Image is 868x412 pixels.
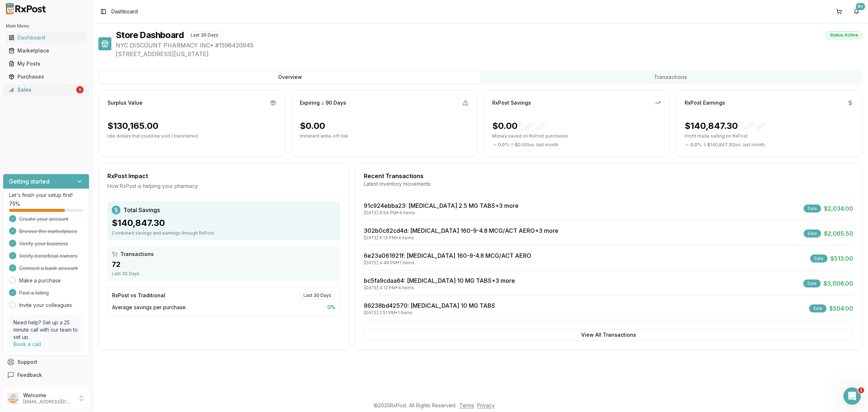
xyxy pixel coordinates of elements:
a: 302b0c82cd4d: [MEDICAL_DATA] 160-9-4.8 MCG/ACT AERO+3 more [364,227,558,234]
span: Feedback [17,371,42,379]
div: Dashboard [9,34,84,41]
span: ( - $0.00 ) vs. last month [511,142,558,148]
p: Welcome [23,392,73,399]
span: 0 % [327,304,335,311]
span: $3,006.00 [824,279,853,288]
div: My Posts [9,60,84,67]
div: Purchases [9,73,84,80]
div: $0.00 [492,120,546,132]
p: Let's finish your setup first! [9,192,83,199]
div: Latest inventory movements [364,180,853,188]
span: [STREET_ADDRESS][US_STATE] [116,50,862,58]
span: Connect a bank account [19,265,78,272]
div: How RxPost is helping your pharmacy [107,182,340,190]
div: Sale [804,230,821,237]
a: Dashboard [6,31,86,44]
span: Total Savings [123,206,160,214]
a: bc5fa9cdaa64: [MEDICAL_DATA] 10 MG TABS+3 more [364,277,515,284]
div: Surplus Value [107,99,142,106]
p: Idle dollars that could be sold / transferred [107,133,276,139]
button: Purchases [3,71,89,83]
span: Verify beneficial owners [19,252,77,260]
a: My Posts [6,57,86,70]
button: Feedback [3,369,89,382]
div: Last 30 Days [112,271,336,277]
p: Need help? Set up a 25 minute call with our team to set up. [13,319,79,341]
div: Sale [809,304,826,312]
a: Sales5 [6,83,86,96]
span: ( - $140,847.30 ) vs. last month [704,142,765,148]
a: 86238bd42570: [MEDICAL_DATA] 10 MG TABS [364,302,495,309]
div: $130,165.00 [107,120,158,132]
span: Dashboard [111,8,138,15]
button: Support [3,356,89,369]
img: RxPost Logo [3,3,49,14]
div: Sale [804,205,821,213]
button: Dashboard [3,32,89,43]
span: 0.0 % [498,142,509,148]
div: Sales [9,86,75,93]
span: Average savings per purchase: [112,304,187,311]
a: Purchases [6,70,86,83]
span: $2,065.50 [824,229,853,238]
div: 72 [112,259,336,269]
a: Privacy [477,402,495,408]
a: 91c924ebba23: [MEDICAL_DATA] 2.5 MG TABS+3 more [364,202,519,209]
div: RxPost Earnings [685,99,725,106]
p: Profit made selling on RxPost [685,133,853,139]
span: NYC DISCOUNT PHARMACY INC • # 1598420945 [116,41,862,50]
button: Marketplace [3,45,89,56]
div: Expiring ≤ 90 Days [300,99,346,106]
div: [DATE] 2:51 PM • 1 items [364,310,495,316]
div: $140,847.30 [685,120,767,132]
a: Invite your colleagues [19,302,72,309]
h2: Main Menu [6,23,86,29]
span: 75 % [9,200,20,207]
div: RxPost vs Traditional [112,292,165,299]
div: $140,847.30 [112,217,336,229]
a: Book a call [13,341,41,347]
h1: Store Dashboard [116,29,184,41]
button: Overview [100,71,480,83]
div: 9+ [856,3,865,10]
span: $2,034.00 [824,204,853,213]
p: [EMAIL_ADDRESS][DOMAIN_NAME] [23,399,73,405]
div: Sale [810,255,827,262]
a: 6e23a061921f: [MEDICAL_DATA] 160-9-4.8 MCG/ACT AERO [364,252,531,259]
a: Terms [459,402,474,408]
span: 1 [858,387,864,393]
button: Transactions [480,71,861,83]
span: Post a listing [19,289,49,297]
div: RxPost Impact [107,172,340,180]
span: $513.00 [830,254,853,263]
button: Sales5 [3,84,89,96]
a: Marketplace [6,44,86,57]
div: Last 30 Days [187,31,222,39]
div: 5 [76,86,84,93]
button: View All Transactions [364,329,853,341]
div: Recent Transactions [364,172,853,180]
div: $0.00 [300,120,325,132]
div: RxPost Savings [492,99,531,106]
h3: Getting started [9,177,50,186]
div: [DATE] 4:12 PM • 4 items [364,285,515,291]
p: Money saved on RxPost purchases [492,133,661,139]
div: [DATE] 6:54 PM • 4 items [364,210,519,216]
iframe: Intercom live chat [843,387,861,405]
img: User avatar [7,392,19,404]
button: 9+ [851,6,862,17]
div: [DATE] 4:48 PM • 1 items [364,260,531,266]
button: My Posts [3,58,89,70]
a: Make a purchase [19,277,61,284]
div: Marketplace [9,47,84,54]
div: Last 30 Days [299,291,335,299]
span: Verify your business [19,240,68,247]
nav: breadcrumb [111,8,138,15]
div: Sale [803,279,821,287]
span: 0.0 % [690,142,702,148]
span: $504.00 [829,304,853,313]
div: Combined savings and earnings through RxPost [112,230,336,236]
span: Browse the marketplace [19,228,77,235]
div: Status: Active [826,31,862,39]
p: Imminent write-off risk [300,133,468,139]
